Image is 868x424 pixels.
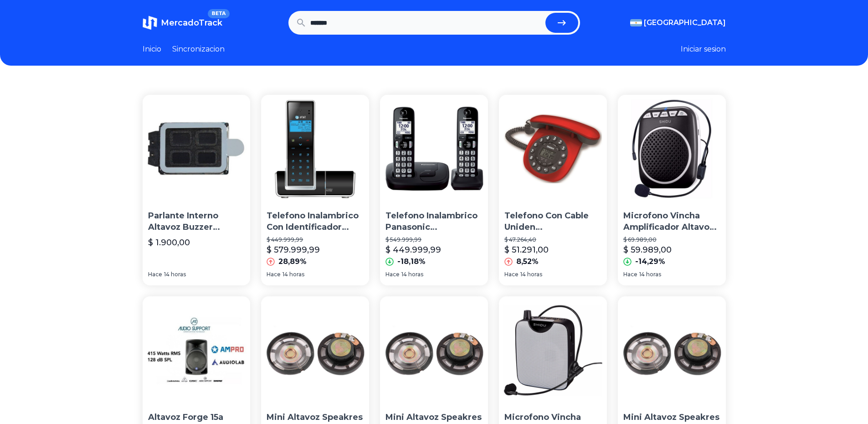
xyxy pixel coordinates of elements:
img: Argentina [630,19,642,26]
span: Hace [267,271,281,278]
img: MercadoTrack [143,16,157,30]
a: Microfono Vincha Amplificador Altavoz Parlante Portatil Mp3Microfono Vincha Amplificador Altavoz ... [618,95,726,285]
img: Mini Altavoz Speakres 8 Ohm 0.25w 21mm Parlantes Juguetes [380,296,488,404]
img: Telefono Inalambrico Panasonic Contestador Doble Duo Altavoz [380,95,488,203]
img: Microfono Vincha Amplificador Altavoz Parlante Portatil [499,296,607,404]
span: 14 horas [520,271,542,278]
button: [GEOGRAPHIC_DATA] [630,17,726,28]
span: 14 horas [282,271,304,278]
img: Mini Altavoz Speakres 8 Ohm 0.25w 29mm Parlantes Juguetes [261,296,369,404]
a: Inicio [143,44,161,55]
a: Telefono Con Cable Uniden 8601 Caller Id Altavoz Colores Telefono Con Cable Uniden [STREET_ADDRES... [499,95,607,285]
img: Mini Altavoz Speakres 8 Ohm 0.25w 27mm Parlantes Juguetes [618,296,726,404]
span: [GEOGRAPHIC_DATA] [644,17,726,28]
button: Iniciar sesion [681,44,726,55]
img: Telefono Con Cable Uniden 8601 Caller Id Altavoz Colores [499,95,607,203]
p: Parlante Interno Altavoz Buzzer Samsung Galaxy J5 Y J7 2016 [148,210,245,233]
img: Parlante Interno Altavoz Buzzer Samsung Galaxy J5 Y J7 2016 [143,95,251,203]
p: $ 1.900,00 [148,236,190,249]
p: 28,89% [278,256,307,267]
p: -14,29% [635,256,665,267]
a: Telefono Inalambrico Panasonic Contestador Doble Duo AltavozTelefono Inalambrico Panasonic Contes... [380,95,488,285]
p: $ 449.999,99 [267,236,364,243]
p: 8,52% [516,256,539,267]
p: $ 549.999,99 [385,236,483,243]
span: Hace [385,271,400,278]
span: Hace [504,271,519,278]
img: Telefono Inalambrico Con Identificador Altavoz Ramos Mejia [261,95,369,203]
p: Microfono Vincha Amplificador Altavoz Parlante Portatil Mp3 [623,210,720,233]
span: Hace [148,271,162,278]
a: Parlante Interno Altavoz Buzzer Samsung Galaxy J5 Y J7 2016Parlante Interno Altavoz Buzzer Samsun... [143,95,251,285]
p: Telefono Inalambrico Panasonic Contestador Doble Duo Altavoz [385,210,483,233]
span: 14 horas [401,271,423,278]
p: -18,18% [397,256,426,267]
span: BETA [208,9,229,18]
span: MercadoTrack [161,18,222,28]
span: 14 horas [639,271,661,278]
img: Altavoz Forge 15a Audiolab [143,296,251,404]
a: Telefono Inalambrico Con Identificador Altavoz Ramos MejiaTelefono Inalambrico Con Identificador ... [261,95,369,285]
p: $ 69.989,00 [623,236,720,243]
span: Hace [623,271,637,278]
p: $ 449.999,99 [385,243,441,256]
img: Microfono Vincha Amplificador Altavoz Parlante Portatil Mp3 [618,95,726,203]
a: MercadoTrackBETA [143,16,222,30]
p: $ 47.264,40 [504,236,601,243]
span: 14 horas [164,271,186,278]
p: Telefono Con Cable Uniden [STREET_ADDRESS] Colores [504,210,601,233]
p: $ 579.999,99 [267,243,320,256]
p: $ 59.989,00 [623,243,672,256]
a: Sincronizacion [172,44,225,55]
p: $ 51.291,00 [504,243,549,256]
p: Telefono Inalambrico Con Identificador Altavoz [PERSON_NAME] [267,210,364,233]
